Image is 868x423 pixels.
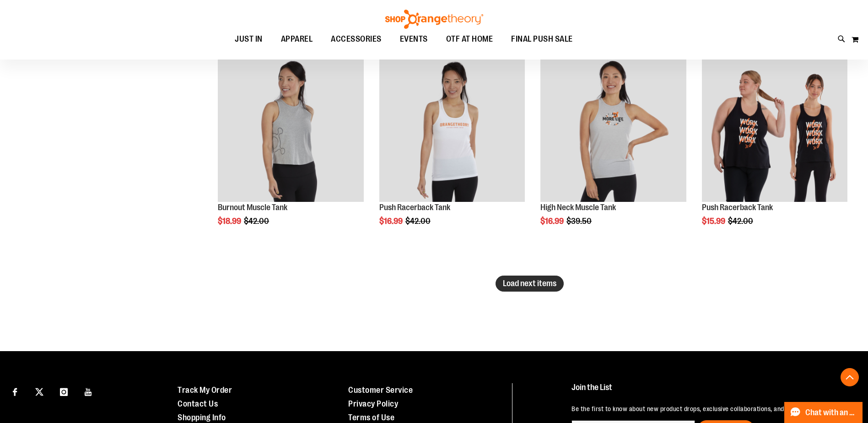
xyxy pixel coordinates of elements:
[400,29,428,49] span: EVENTS
[384,10,485,29] img: Shop Orangetheory
[272,29,322,49] a: APPAREL
[379,217,404,226] span: $16.99
[226,29,272,50] a: JUST IN
[841,368,859,386] button: Back To Top
[511,29,573,49] span: FINAL PUSH SALE
[218,56,363,201] img: Product image for Burnout Muscle Tank
[379,56,525,201] img: Product image for Push Racerback Tank
[235,29,263,49] span: JUST IN
[540,56,686,203] a: Product image for High Neck Muscle Tank
[218,203,287,212] a: Burnout Muscle Tank
[405,217,432,226] span: $42.00
[218,217,243,226] span: $18.99
[379,56,525,203] a: Product image for Push Racerback Tank
[536,51,690,249] div: product
[281,29,313,49] span: APPAREL
[728,217,755,226] span: $42.00
[379,203,450,212] a: Push Racerback Tank
[702,217,727,226] span: $15.99
[322,29,391,50] a: ACCESSORIES
[503,279,556,288] span: Load next items
[697,51,852,249] div: product
[178,399,218,408] a: Contact Us
[213,51,368,249] div: product
[702,56,847,203] a: Product image for Push Racerback Tank
[56,383,72,399] a: Visit our Instagram page
[331,29,382,49] span: ACCESSORIES
[81,383,97,399] a: Visit our Youtube page
[502,29,582,50] a: FINAL PUSH SALE
[32,383,48,399] a: Visit our X page
[178,385,232,395] a: Track My Order
[348,399,398,408] a: Privacy Policy
[35,388,43,396] img: Twitter
[540,217,565,226] span: $16.99
[566,217,593,226] span: $39.50
[571,383,847,400] h4: Join the List
[244,217,270,226] span: $42.00
[702,56,847,201] img: Product image for Push Racerback Tank
[702,203,773,212] a: Push Racerback Tank
[571,404,847,413] p: Be the first to know about new product drops, exclusive collaborations, and shopping events!
[348,385,413,395] a: Customer Service
[178,413,226,422] a: Shopping Info
[375,51,529,249] div: product
[540,56,686,201] img: Product image for High Neck Muscle Tank
[391,29,437,50] a: EVENTS
[348,413,394,422] a: Terms of Use
[7,383,23,399] a: Visit our Facebook page
[496,276,564,292] button: Load next items
[437,29,502,50] a: OTF AT HOME
[446,29,493,49] span: OTF AT HOME
[805,408,857,417] span: Chat with an Expert
[540,203,616,212] a: High Neck Muscle Tank
[784,402,863,423] button: Chat with an Expert
[218,56,363,203] a: Product image for Burnout Muscle Tank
